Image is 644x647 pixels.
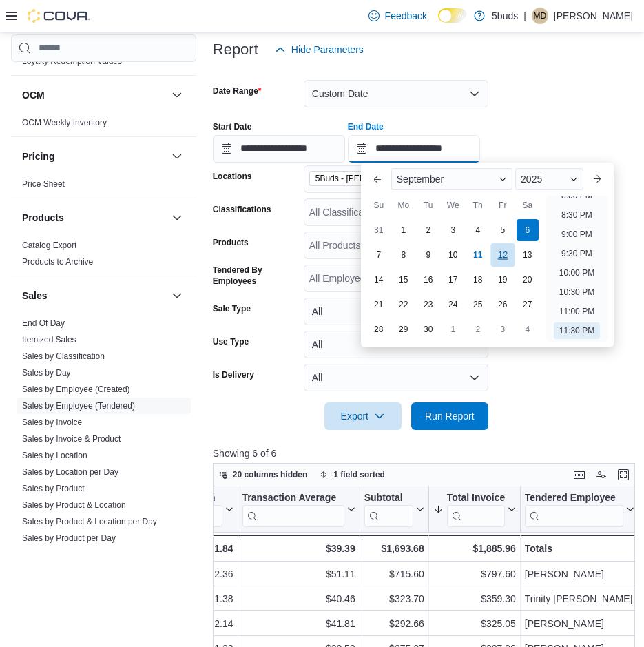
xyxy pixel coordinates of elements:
[391,168,512,190] div: Button. Open the month selector. September is currently selected.
[393,219,415,241] div: day-1
[417,269,439,291] div: day-16
[368,269,390,291] div: day-14
[213,265,298,287] label: Tendered By Employees
[22,500,126,510] a: Sales by Product & Location
[554,8,633,24] p: [PERSON_NAME]
[433,590,515,607] div: $359.30
[417,219,439,241] div: day-2
[242,615,355,632] div: $41.81
[242,540,355,557] div: $39.39
[348,135,480,163] input: Press the down key to enter a popover containing a calendar. Press the escape key to close the po...
[291,43,364,57] span: Hide Parameters
[442,219,464,241] div: day-3
[417,294,439,316] div: day-23
[114,540,233,557] div: 1.84
[115,492,222,527] div: Items Per Transaction
[22,150,54,163] h3: Pricing
[368,244,390,266] div: day-7
[368,318,390,340] div: day-28
[22,335,76,345] a: Itemized Sales
[433,492,515,527] button: Total Invoiced
[242,492,355,527] button: Transaction Average
[546,196,608,342] ul: Time
[438,8,467,23] input: Dark Mode
[433,540,515,557] div: $1,885.96
[304,298,488,325] button: All
[442,244,464,266] div: day-10
[22,367,71,378] span: Sales by Day
[22,351,105,361] a: Sales by Classification
[492,294,514,316] div: day-26
[368,294,390,316] div: day-21
[348,121,384,132] label: End Date
[22,211,64,225] h3: Products
[393,269,415,291] div: day-15
[366,168,388,190] button: Previous Month
[115,492,222,505] div: Items Per Transaction
[368,194,390,216] div: Su
[364,492,424,527] button: Subtotal
[368,219,390,241] div: day-31
[22,466,118,477] span: Sales by Location per Day
[446,492,504,505] div: Total Invoiced
[467,244,489,266] div: day-11
[22,484,85,493] a: Sales by Product
[364,590,424,607] div: $323.70
[22,289,48,302] h3: Sales
[213,204,271,215] label: Classifications
[324,402,402,430] button: Export
[532,8,548,24] div: Maurice Douglas
[22,368,71,378] a: Sales by Day
[22,179,65,189] a: Price Sheet
[28,9,90,23] img: Cova
[22,240,76,250] a: Catalog Export
[213,171,252,182] label: Locations
[115,566,233,582] div: 2.36
[22,400,135,411] span: Sales by Employee (Tendered)
[22,351,105,362] span: Sales by Classification
[417,318,439,340] div: day-30
[467,318,489,340] div: day-2
[615,466,632,483] button: Enter fullscreen
[11,315,196,552] div: Sales
[554,284,600,300] li: 10:30 PM
[525,566,634,582] div: [PERSON_NAME]
[571,466,588,483] button: Keyboard shortcuts
[525,590,634,607] div: Trinity [PERSON_NAME]
[525,615,634,632] div: [PERSON_NAME]
[22,467,118,477] a: Sales by Location per Day
[213,237,249,248] label: Products
[11,114,196,136] div: OCM
[22,150,166,163] button: Pricing
[364,566,424,582] div: $715.60
[492,194,514,216] div: Fr
[467,219,489,241] div: day-4
[442,318,464,340] div: day-1
[213,135,345,163] input: Press the down key to open a popover containing a calendar.
[22,517,157,526] a: Sales by Product & Location per Day
[242,492,344,505] div: Transaction Average
[22,318,65,329] span: End Of Day
[554,322,600,339] li: 11:30 PM
[517,318,539,340] div: day-4
[22,384,130,394] a: Sales by Employee (Created)
[556,245,598,262] li: 9:30 PM
[22,117,107,128] span: OCM Weekly Inventory
[169,209,185,226] button: Products
[393,244,415,266] div: day-8
[393,194,415,216] div: Mo
[442,294,464,316] div: day-24
[304,364,488,391] button: All
[213,369,254,380] label: Is Delivery
[213,41,258,58] h3: Report
[242,590,355,607] div: $40.46
[11,176,196,198] div: Pricing
[22,434,121,444] a: Sales by Invoice & Product
[304,331,488,358] button: All
[393,318,415,340] div: day-29
[492,219,514,241] div: day-5
[492,8,518,24] p: 5buds
[22,418,82,427] a: Sales by Invoice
